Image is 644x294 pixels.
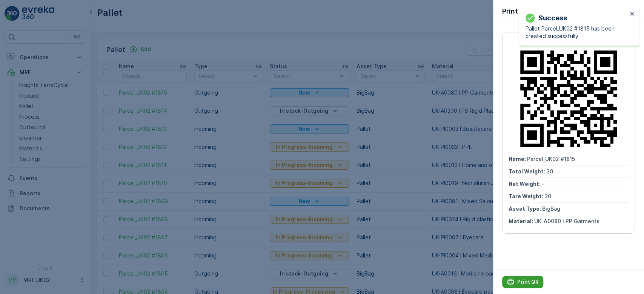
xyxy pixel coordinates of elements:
span: Name : [509,156,527,162]
span: 30 [546,168,553,175]
p: Pallet Parcel_UK02 #1815 has been created successfully [526,25,627,40]
span: Material : [509,218,534,224]
span: UK-A0080 I PP Garments [534,218,599,224]
span: - [542,181,544,187]
span: Asset Type : [509,205,542,212]
span: 30 [544,193,551,199]
button: Print QR [502,276,543,288]
p: Print QR [517,278,539,286]
span: Parcel_UK02 #1815 [527,156,575,162]
p: Print QR [502,6,529,17]
span: Tare Weight : [509,193,544,199]
span: Net Weight : [509,181,542,187]
p: Success [538,13,567,23]
button: close [630,11,635,18]
span: BigBag [542,205,560,212]
span: Total Weight : [509,168,546,175]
